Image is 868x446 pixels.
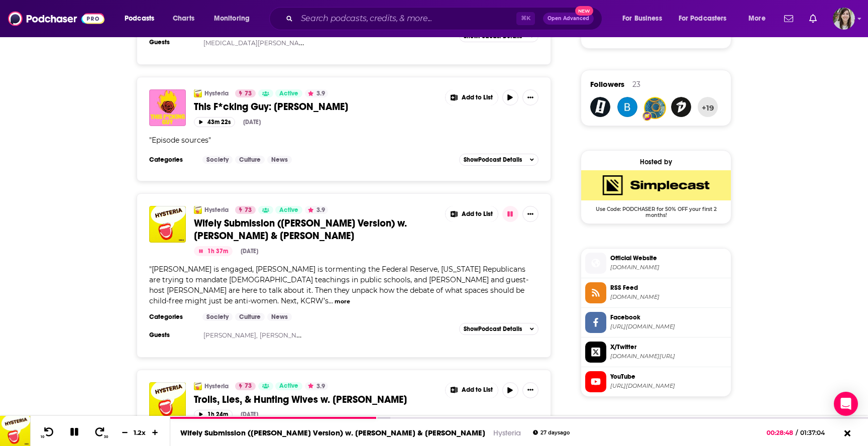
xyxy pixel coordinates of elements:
a: Show notifications dropdown [780,10,797,27]
span: Use Code: PODCHASER for 50% OFF your first 2 months! [581,200,731,218]
span: twitter.com/CrookedMedia [610,353,727,360]
span: " " [149,136,211,145]
a: zlyodkaphe [671,97,691,117]
input: Search podcasts, credits, & more... [297,11,516,27]
span: New [575,6,593,16]
button: 1h 24m [194,410,233,419]
img: Hysteria [194,206,202,214]
a: Active [275,89,302,97]
a: Active [275,382,302,390]
a: [PERSON_NAME] [260,331,312,339]
img: This F*cking Guy: Nancy Mace [149,89,186,126]
span: 73 [245,381,252,391]
div: 1.2 x [132,428,149,436]
h3: Guests [149,331,194,339]
span: https://www.youtube.com/@hysteriapodcast [610,382,727,390]
span: 73 [245,205,252,215]
a: Trolls, Lies, & Hunting Wives w. [PERSON_NAME] [194,393,438,406]
img: Hysteria [194,382,202,390]
a: RSS Feed[DOMAIN_NAME] [585,282,727,303]
div: Open Intercom Messenger [834,392,858,416]
span: Add to List [462,210,493,218]
a: This F*cking Guy: [PERSON_NAME] [194,100,438,113]
button: ShowPodcast Details [459,323,538,335]
img: Trolls, Lies, & Hunting Wives w. Katie Lowes [149,382,186,419]
span: Active [279,89,298,99]
span: Facebook [610,313,727,322]
span: 01:37:04 [798,429,835,436]
span: Open Advanced [548,16,589,21]
a: [MEDICAL_DATA][PERSON_NAME] [203,39,310,47]
a: Charts [166,11,200,27]
span: This F*cking Guy: [PERSON_NAME] [194,100,348,113]
span: " [149,265,528,305]
img: articolate [645,98,665,118]
div: [DATE] [241,248,258,255]
span: Trolls, Lies, & Hunting Wives w. [PERSON_NAME] [194,393,407,406]
img: Hysteria [194,89,202,97]
span: ... [329,296,333,305]
span: 73 [245,89,252,99]
button: 3.9 [305,382,328,390]
img: bobdob6666 [617,97,637,117]
img: Wifely Submission (Taylor’s Version) w. Megan Gailey & Evan Kleiman [149,206,186,243]
a: Culture [235,156,265,164]
button: Show More Button [522,89,538,105]
span: More [748,12,766,26]
span: Charts [173,12,194,26]
button: more [335,297,350,306]
span: Followers [590,79,624,89]
span: Show Podcast Details [464,325,522,332]
button: 10 [39,426,58,439]
a: Official Website[DOMAIN_NAME] [585,253,727,274]
span: Wifely Submission ([PERSON_NAME] Version) w. [PERSON_NAME] & [PERSON_NAME] [194,217,407,242]
a: 73 [235,206,256,214]
div: [DATE] [243,119,261,126]
button: Show More Button [446,206,498,222]
button: Open AdvancedNew [543,13,594,25]
button: +19 [698,97,718,117]
span: [PERSON_NAME] is engaged, [PERSON_NAME] is tormenting the Federal Reserve, [US_STATE] Republicans... [149,265,528,305]
a: Hysteria [204,382,229,390]
span: Podcasts [125,12,154,26]
span: feeds.simplecast.com [610,293,727,301]
img: Podchaser - Follow, Share and Rate Podcasts [8,9,104,28]
img: User Badge Icon [642,111,652,121]
a: 73 [235,382,256,390]
button: Show More Button [446,89,498,105]
div: Search podcasts, credits, & more... [279,7,612,30]
a: Active [275,206,302,214]
span: Monitoring [214,12,250,26]
a: Facebook[URL][DOMAIN_NAME] [585,312,727,333]
span: For Podcasters [679,12,727,26]
a: Show notifications dropdown [805,10,821,27]
span: X/Twitter [610,343,727,352]
a: News [267,156,292,164]
button: 3.9 [305,206,328,214]
h3: Categories [149,156,194,164]
span: RSS Feed [610,283,727,292]
button: 43m 22s [194,117,235,127]
button: Show More Button [522,382,538,398]
a: [PERSON_NAME], [203,331,258,339]
span: / [796,429,798,436]
a: YouTube[URL][DOMAIN_NAME] [585,371,727,392]
span: ⌘ K [516,12,535,25]
h3: Categories [149,313,194,321]
span: Episode sources [152,136,208,145]
a: Wifely Submission ([PERSON_NAME] Version) w. [PERSON_NAME] & [PERSON_NAME] [194,217,438,242]
img: timberpod [590,97,610,117]
button: open menu [207,11,263,27]
div: 23 [632,80,640,89]
button: Show More Button [446,382,498,398]
img: SimpleCast Deal: Use Code: PODCHASER for 50% OFF your first 2 months! [581,170,731,200]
